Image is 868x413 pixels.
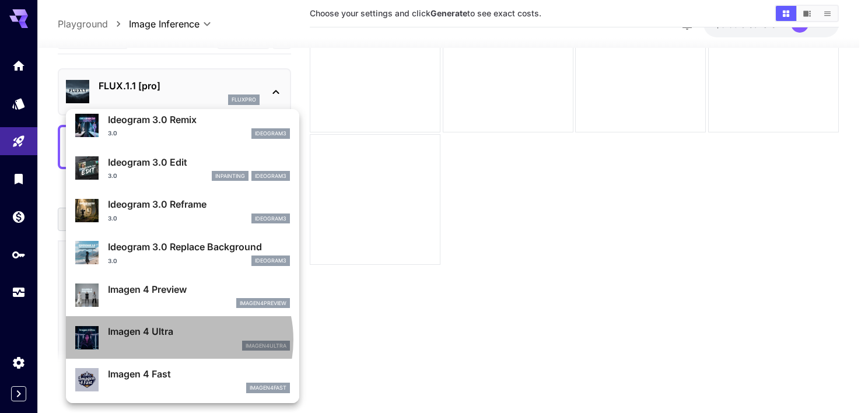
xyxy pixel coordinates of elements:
[108,282,290,296] p: Imagen 4 Preview
[108,214,117,223] p: 3.0
[75,192,290,228] div: Ideogram 3.0 Reframe3.0ideogram3
[250,384,286,392] p: imagen4fast
[75,108,290,143] div: Ideogram 3.0 Remix3.0ideogram3
[108,113,290,127] p: Ideogram 3.0 Remix
[240,299,286,307] p: imagen4preview
[108,367,290,381] p: Imagen 4 Fast
[215,172,245,180] p: inpainting
[246,342,286,350] p: imagen4ultra
[108,240,290,254] p: Ideogram 3.0 Replace Background
[255,215,286,223] p: ideogram3
[75,150,290,186] div: Ideogram 3.0 Edit3.0inpaintingideogram3
[255,172,286,180] p: ideogram3
[255,257,286,265] p: ideogram3
[108,197,290,211] p: Ideogram 3.0 Reframe
[108,171,117,180] p: 3.0
[108,129,117,138] p: 3.0
[108,324,290,338] p: Imagen 4 Ultra
[108,257,117,265] p: 3.0
[108,155,290,169] p: Ideogram 3.0 Edit
[75,278,290,313] div: Imagen 4 Previewimagen4preview
[75,320,290,355] div: Imagen 4 Ultraimagen4ultra
[255,129,286,138] p: ideogram3
[75,362,290,398] div: Imagen 4 Fastimagen4fast
[75,235,290,271] div: Ideogram 3.0 Replace Background3.0ideogram3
